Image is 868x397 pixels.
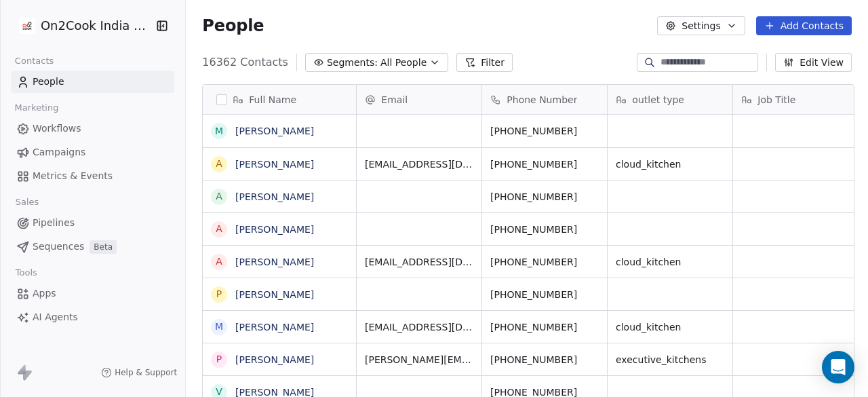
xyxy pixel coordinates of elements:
div: A [216,189,223,204]
div: A [216,254,223,269]
span: Sales [9,192,45,212]
a: [PERSON_NAME] [235,354,314,365]
span: Beta [90,240,117,254]
span: cloud_kitchen [616,157,724,171]
span: [PHONE_NUMBER] [490,124,599,138]
button: Settings [657,16,745,35]
span: 16362 Contacts [202,54,288,71]
span: Pipelines [33,216,75,230]
a: SequencesBeta [11,235,174,258]
a: Workflows [11,117,174,140]
span: outlet type [632,93,684,107]
a: [PERSON_NAME] [235,289,314,300]
span: Contacts [9,51,60,71]
a: AI Agents [11,306,174,328]
span: On2Cook India Pvt. Ltd. [41,17,153,35]
a: [PERSON_NAME] [235,126,314,136]
a: Help & Support [101,367,177,378]
span: [PHONE_NUMBER] [490,320,599,334]
span: [PHONE_NUMBER] [490,223,599,236]
a: [PERSON_NAME] [235,191,314,202]
div: Email [357,85,481,114]
span: cloud_kitchen [616,320,724,334]
div: Open Intercom Messenger [822,351,854,383]
div: M [215,320,223,334]
span: Segments: [327,56,378,70]
div: outlet type [608,85,732,114]
a: [PERSON_NAME] [235,159,314,170]
span: Workflows [33,121,81,136]
span: [EMAIL_ADDRESS][DOMAIN_NAME] [365,255,473,269]
span: Email [381,93,408,107]
div: Phone Number [482,85,607,114]
span: [EMAIL_ADDRESS][DOMAIN_NAME] [365,320,473,334]
span: Apps [33,286,56,301]
span: [PHONE_NUMBER] [490,157,599,171]
span: People [33,75,64,89]
span: [EMAIL_ADDRESS][DOMAIN_NAME] [365,157,473,171]
button: Add Contacts [756,16,852,35]
span: Marketing [9,98,64,118]
div: A [216,157,223,171]
span: All People [380,56,427,70]
span: Full Name [249,93,296,107]
a: People [11,71,174,93]
button: On2Cook India Pvt. Ltd. [16,14,146,37]
span: executive_kitchens [616,353,724,366]
span: Tools [9,263,43,283]
span: Campaigns [33,145,85,159]
span: [PERSON_NAME][EMAIL_ADDRESS][PERSON_NAME][DOMAIN_NAME] [365,353,473,366]
button: Edit View [775,53,852,72]
span: cloud_kitchen [616,255,724,269]
a: Metrics & Events [11,165,174,187]
a: Apps [11,282,174,305]
img: on2cook%20logo-04%20copy.jpg [19,18,35,34]
div: Job Title [733,85,858,114]
a: [PERSON_NAME] [235,322,314,333]
span: Help & Support [115,367,177,378]
span: Sequences [33,240,84,254]
div: P [216,352,222,366]
div: A [216,222,223,236]
div: P [216,287,222,301]
span: Phone Number [507,93,577,107]
span: [PHONE_NUMBER] [490,190,599,204]
div: M [215,124,223,138]
a: [PERSON_NAME] [235,257,314,267]
a: [PERSON_NAME] [235,224,314,235]
div: Full Name [203,85,356,114]
span: People [202,16,264,36]
span: Metrics & Events [33,169,113,183]
button: Filter [456,53,513,72]
span: AI Agents [33,310,78,324]
a: Pipelines [11,212,174,234]
span: [PHONE_NUMBER] [490,353,599,366]
span: [PHONE_NUMBER] [490,255,599,269]
span: Job Title [757,93,795,107]
a: Campaigns [11,141,174,164]
span: [PHONE_NUMBER] [490,288,599,301]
